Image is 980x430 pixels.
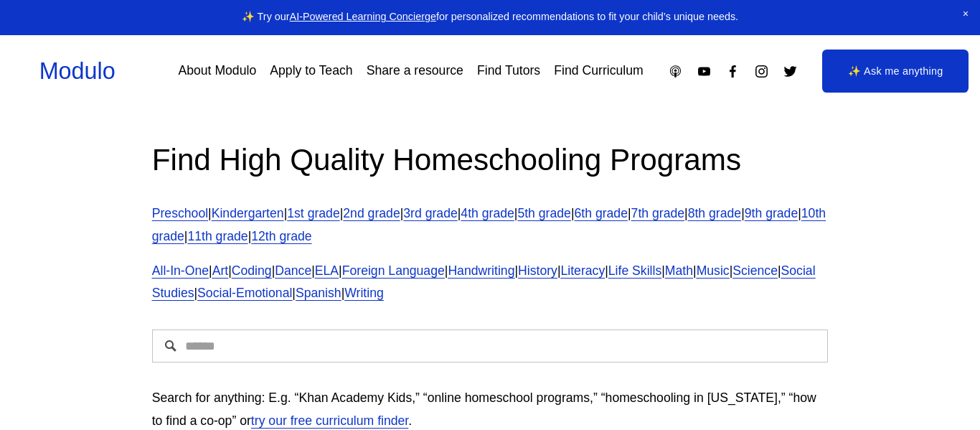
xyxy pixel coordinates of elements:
[754,64,769,79] a: Instagram
[477,59,540,84] a: Find Tutors
[688,206,741,220] a: 8th grade
[152,263,816,301] a: Social Studies
[745,206,798,220] a: 9th grade
[152,202,829,248] p: | | | | | | | | | | | | |
[461,206,514,220] a: 4th grade
[270,59,352,84] a: Apply to Teach
[822,50,969,93] a: ✨ Ask me anything
[187,229,248,243] a: 11th grade
[275,263,311,278] a: Dance
[448,263,514,278] a: Handwriting
[560,263,605,278] a: Literacy
[152,206,826,243] a: 10th grade
[152,206,208,220] a: Preschool
[296,286,341,300] a: Spanish
[152,260,829,306] p: | | | | | | | | | | | | | | | |
[232,263,272,278] a: Coding
[697,64,712,79] a: YouTube
[178,59,256,84] a: About Modulo
[212,206,284,220] a: Kindergarten
[608,263,661,278] a: Life Skills
[315,263,339,278] a: ELA
[554,59,643,84] a: Find Curriculum
[344,286,384,300] a: Writing
[251,413,408,428] a: try our free curriculum finder
[197,286,292,300] a: Social-Emotional
[783,64,798,79] a: Twitter
[287,206,340,220] a: 1st grade
[725,64,740,79] a: Facebook
[518,263,557,278] a: History
[668,64,683,79] a: Apple Podcasts
[39,58,116,84] a: Modulo
[631,206,684,220] a: 7th grade
[517,206,570,220] a: 5th grade
[152,329,829,363] input: Search
[367,59,463,84] a: Share a resource
[665,263,693,278] a: Math
[251,229,311,243] a: 12th grade
[403,206,457,220] a: 3rd grade
[343,206,400,220] a: 2nd grade
[152,263,209,278] a: All-In-One
[152,140,829,179] h2: Find High Quality Homeschooling Programs
[575,206,628,220] a: 6th grade
[290,11,436,22] a: AI-Powered Learning Concierge
[732,263,778,278] a: Science
[342,263,445,278] a: Foreign Language
[697,263,730,278] a: Music
[212,263,229,278] a: Art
